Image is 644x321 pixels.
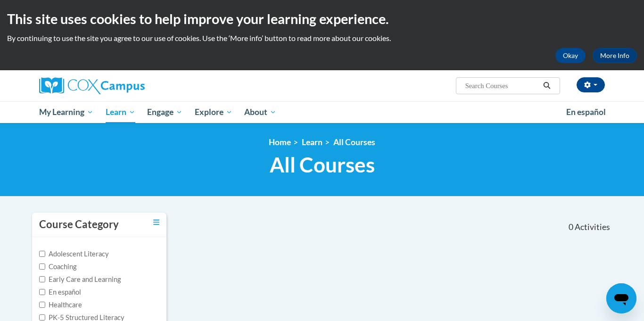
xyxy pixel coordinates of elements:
a: Explore [189,101,239,123]
label: En español [39,287,81,297]
a: Engage [141,101,189,123]
span: My Learning [39,107,93,118]
button: Okay [555,48,586,63]
img: Cox Campus [39,77,145,94]
label: Early Care and Learning [39,274,121,285]
input: Checkbox for Options [39,251,45,257]
label: Adolescent Literacy [39,249,109,259]
a: Home [269,137,291,147]
input: Checkbox for Options [39,263,45,270]
button: Account Settings [577,77,605,92]
a: My Learning [33,101,99,123]
input: Checkbox for Options [39,276,45,282]
span: About [244,107,276,118]
a: About [239,101,283,123]
a: Toggle collapse [153,217,159,228]
input: Search Courses [464,80,540,91]
a: Learn [99,101,141,123]
span: Activities [575,222,610,232]
label: Healthcare [39,300,82,310]
input: Checkbox for Options [39,314,45,321]
span: Engage [147,107,182,118]
a: Cox Campus [39,77,218,94]
span: Learn [106,107,135,118]
label: Coaching [39,262,76,272]
span: All Courses [270,152,375,177]
div: Main menu [25,101,619,123]
input: Checkbox for Options [39,302,45,308]
p: By continuing to use the site you agree to our use of cookies. Use the ‘More info’ button to read... [7,33,637,43]
button: Search [540,80,554,91]
span: 0 [569,222,573,232]
span: Explore [195,107,232,118]
a: More Info [593,48,637,63]
span: En español [566,107,606,117]
h2: This site uses cookies to help improve your learning experience. [7,9,637,28]
a: All Courses [333,137,375,147]
a: Learn [302,137,322,147]
iframe: Button to launch messaging window [606,283,636,313]
h3: Course Category [39,217,119,232]
input: Checkbox for Options [39,289,45,295]
a: En español [560,102,612,122]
